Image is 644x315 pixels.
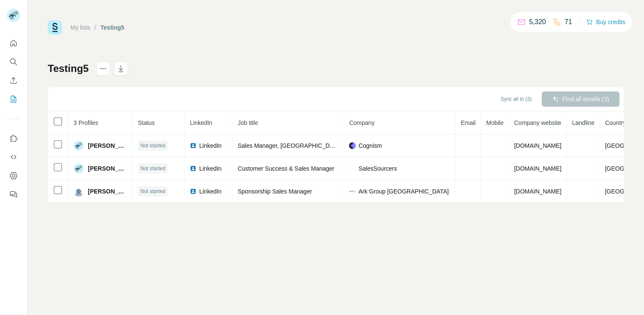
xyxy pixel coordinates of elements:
img: LinkedIn logo [190,188,196,195]
span: [DOMAIN_NAME] [514,165,562,172]
span: LinkedIn [199,141,221,150]
span: Country [605,119,626,126]
div: Testing5 [101,23,125,32]
span: LinkedIn [199,164,221,173]
span: Landline [572,119,595,126]
span: [PERSON_NAME] [88,187,127,196]
span: 3 Profiles [74,119,98,126]
span: [DOMAIN_NAME] [514,142,562,149]
button: Sync all to (3) [495,93,538,105]
button: actions [96,62,110,75]
span: Company [349,119,374,126]
img: Avatar [74,186,84,196]
span: Email [461,119,475,126]
span: Status [138,119,155,126]
span: Ark Group [GEOGRAPHIC_DATA] [358,187,448,196]
img: LinkedIn logo [190,142,196,149]
p: 71 [565,17,572,27]
img: company-logo [349,188,356,195]
span: Sales Manager, [GEOGRAPHIC_DATA] [237,142,342,149]
span: SalesSourcers [358,164,397,173]
span: Not started [140,165,165,172]
span: Sync all to (3) [501,95,532,103]
span: Customer Success & Sales Manager [237,165,334,172]
img: company-logo [349,166,356,171]
span: Sponsorship Sales Manager [237,188,312,195]
img: LinkedIn logo [190,165,196,172]
button: Use Surfe on LinkedIn [7,131,20,146]
button: Use Surfe API [7,149,20,165]
img: Surfe Logo [48,20,62,35]
span: Job title [237,119,258,126]
h1: Testing5 [48,62,89,75]
span: Cognism [358,141,382,150]
button: Dashboard [7,168,20,183]
span: [DOMAIN_NAME] [514,188,562,195]
img: Avatar [74,141,84,151]
span: LinkedIn [190,119,212,126]
button: Buy credits [586,16,625,28]
a: My lists [71,24,90,31]
button: My lists [7,91,20,107]
button: Quick start [7,36,20,51]
img: Avatar [74,163,84,174]
span: Not started [140,188,165,195]
li: / [95,23,96,32]
span: LinkedIn [199,187,221,196]
p: 5,320 [529,17,546,27]
span: Mobile [486,119,503,126]
span: Company website [514,119,561,126]
button: Feedback [7,187,20,202]
span: [PERSON_NAME] [88,141,127,150]
button: Enrich CSV [7,73,20,88]
span: Not started [140,142,165,149]
button: Search [7,54,20,69]
img: company-logo [349,142,356,149]
span: [PERSON_NAME] [88,164,127,173]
